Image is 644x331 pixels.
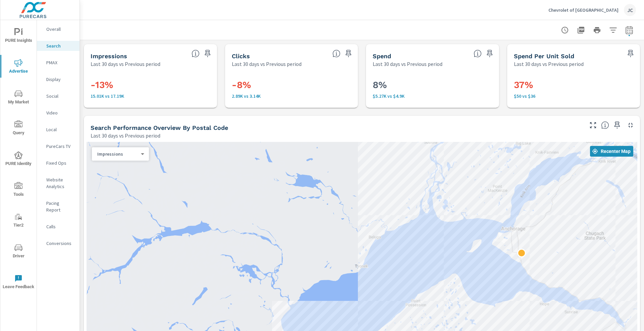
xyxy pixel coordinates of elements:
[623,23,636,37] button: Select Date Range
[232,53,250,60] h5: Clicks
[37,222,79,232] div: Calls
[192,50,200,58] span: The number of times an ad was shown on your behalf.
[37,24,79,34] div: Overall
[232,93,352,99] p: 2,889 vs 3,138
[37,58,79,68] div: PMAX
[37,158,79,168] div: Fixed Ops
[590,23,604,37] button: Print Report
[46,109,74,116] p: Video
[2,182,35,198] span: Tools
[46,160,74,166] p: Fixed Ops
[601,121,609,129] span: Understand Search performance data by postal code. Individual postal codes can be selected and ex...
[91,93,210,99] p: 15,008 vs 17,187
[2,59,35,75] span: Advertise
[46,176,74,190] p: Website Analytics
[37,141,79,151] div: PureCars TV
[484,48,495,59] span: Save this to your personalized report
[37,198,79,215] div: Pacing Report
[2,120,35,137] span: Query
[91,60,160,68] p: Last 30 days vs Previous period
[373,53,391,60] h5: Spend
[343,48,354,59] span: Save this to your personalized report
[373,93,492,99] p: $5,274 vs $4,903
[373,79,492,91] h3: 8%
[590,146,633,157] button: Recenter Map
[46,240,74,247] p: Conversions
[91,53,127,60] h5: Impressions
[0,20,37,297] div: nav menu
[606,23,620,37] button: Apply Filters
[2,244,35,260] span: Driver
[2,90,35,106] span: My Market
[593,148,631,154] span: Recenter Map
[514,93,634,99] p: $50 vs $36
[548,7,619,13] p: Chevrolet of [GEOGRAPHIC_DATA]
[46,26,74,32] p: Overall
[97,151,138,157] p: Impressions
[46,76,74,83] p: Display
[46,223,74,230] p: Calls
[625,48,636,59] span: Save this to your personalized report
[37,74,79,84] div: Display
[46,200,74,213] p: Pacing Report
[37,41,79,51] div: Search
[2,274,35,291] span: Leave Feedback
[46,93,74,99] p: Social
[514,60,584,68] p: Last 30 days vs Previous period
[232,60,302,68] p: Last 30 days vs Previous period
[92,151,144,157] div: Impressions
[514,53,574,60] h5: Spend Per Unit Sold
[91,132,160,140] p: Last 30 days vs Previous period
[37,91,79,101] div: Social
[2,151,35,168] span: PURE Identity
[37,108,79,118] div: Video
[91,124,228,131] h5: Search Performance Overview By Postal Code
[37,238,79,248] div: Conversions
[91,79,210,91] h3: -13%
[612,120,623,131] span: Save this to your personalized report
[46,143,74,150] p: PureCars TV
[588,120,598,131] button: Make Fullscreen
[514,79,634,91] h3: 37%
[624,4,636,16] div: JC
[46,43,74,49] p: Search
[2,213,35,229] span: Tier2
[373,60,442,68] p: Last 30 days vs Previous period
[37,125,79,135] div: Local
[332,50,340,58] span: The number of times an ad was clicked by a consumer.
[37,175,79,191] div: Website Analytics
[232,79,352,91] h3: -8%
[46,59,74,66] p: PMAX
[46,126,74,133] p: Local
[574,23,588,37] button: "Export Report to PDF"
[2,28,35,45] span: PURE Insights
